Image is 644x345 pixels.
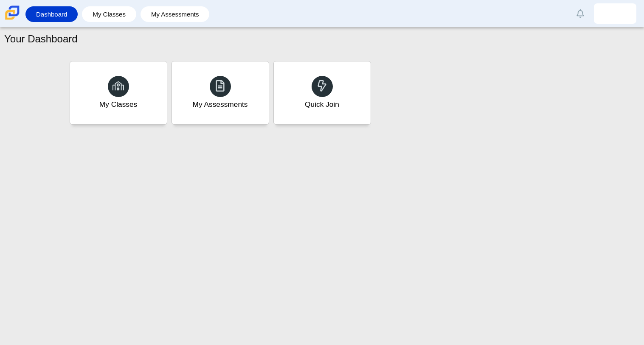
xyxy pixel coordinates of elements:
[608,7,622,20] img: markell.lewis.QJdif8
[193,99,248,110] div: My Assessments
[3,16,21,23] a: Carmen School of Science & Technology
[4,32,78,46] h1: Your Dashboard
[99,99,138,110] div: My Classes
[145,6,205,22] a: My Assessments
[30,6,73,22] a: Dashboard
[273,61,371,125] a: Quick Join
[305,99,339,110] div: Quick Join
[86,6,132,22] a: My Classes
[3,4,21,22] img: Carmen School of Science & Technology
[172,61,269,125] a: My Assessments
[571,4,590,23] a: Alerts
[70,61,167,125] a: My Classes
[594,3,636,24] a: markell.lewis.QJdif8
